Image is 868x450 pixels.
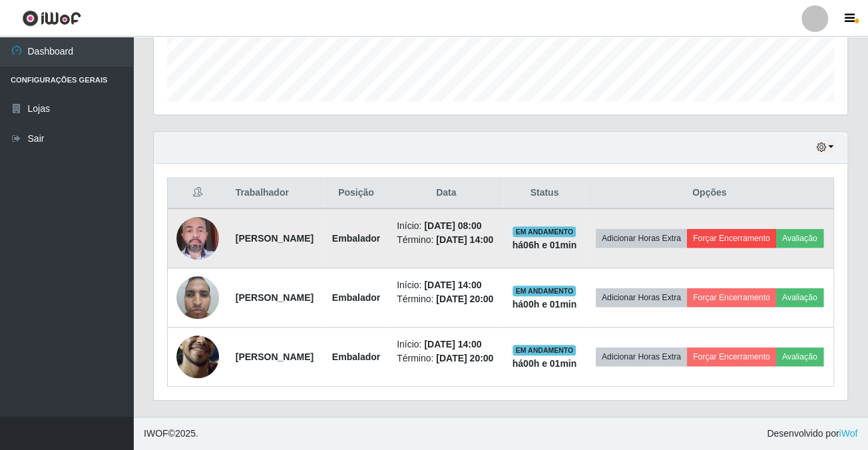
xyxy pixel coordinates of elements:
a: iWof [839,428,857,439]
span: © 2025 . [144,427,198,441]
button: Adicionar Horas Extra [596,347,687,366]
li: Término: [397,233,495,247]
li: Início: [397,278,495,292]
strong: Embalador [332,292,380,303]
button: Adicionar Horas Extra [596,288,687,307]
img: 1718556919128.jpeg [176,210,219,266]
button: Forçar Encerramento [687,229,776,248]
strong: [PERSON_NAME] [236,351,314,362]
th: Status [503,178,585,209]
strong: Embalador [332,233,380,244]
time: [DATE] 14:00 [424,339,481,349]
span: EM ANDAMENTO [513,345,576,355]
li: Início: [397,337,495,351]
span: EM ANDAMENTO [513,226,576,237]
span: Desenvolvido por [767,427,857,441]
span: IWOF [144,428,168,439]
time: [DATE] 08:00 [424,220,481,231]
img: CoreUI Logo [22,10,81,27]
button: Adicionar Horas Extra [596,229,687,248]
img: 1740014822664.jpeg [176,269,219,326]
strong: há 00 h e 01 min [513,299,577,310]
button: Avaliação [776,347,823,366]
button: Avaliação [776,229,823,248]
th: Opções [585,178,833,209]
time: [DATE] 20:00 [436,294,493,304]
time: [DATE] 20:00 [436,353,493,363]
strong: Embalador [332,351,380,362]
strong: [PERSON_NAME] [236,233,314,244]
time: [DATE] 14:00 [424,280,481,290]
span: EM ANDAMENTO [513,286,576,296]
li: Início: [397,219,495,233]
strong: há 06 h e 01 min [513,240,577,250]
strong: [PERSON_NAME] [236,292,314,303]
button: Avaliação [776,288,823,307]
button: Forçar Encerramento [687,347,776,366]
button: Forçar Encerramento [687,288,776,307]
li: Término: [397,351,495,365]
time: [DATE] 14:00 [436,234,493,245]
li: Término: [397,292,495,306]
th: Posição [324,178,389,209]
strong: há 00 h e 01 min [513,358,577,369]
img: 1755034904390.jpeg [176,310,219,404]
th: Data [389,178,503,209]
th: Trabalhador [228,178,324,209]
